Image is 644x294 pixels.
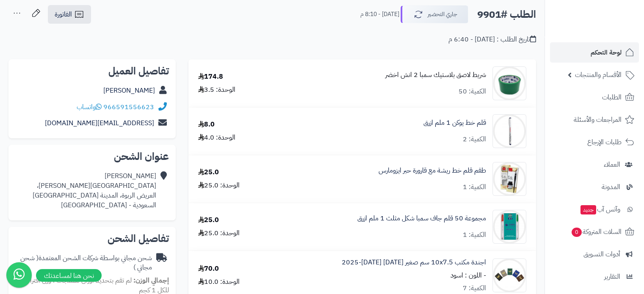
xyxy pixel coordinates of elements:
[198,120,215,129] div: 8.0
[493,210,526,244] img: 1661168635-blue%203-90x90.jpg
[198,85,235,95] div: الوحدة: 3.5
[15,234,169,244] h2: تفاصيل الشحن
[198,228,240,238] div: الوحدة: 25.0
[20,253,152,273] span: ( شحن مجاني )
[602,181,620,193] span: المدونة
[198,168,219,177] div: 25.0
[357,214,486,223] a: مجموعة 50 قلم جاف سمبا شكل مثلث 1 ملم ازرق
[580,205,596,214] span: جديد
[77,102,102,112] a: واتساب
[493,162,526,196] img: Dip-Pen-Holder-Set-DPI710-90x90.jpg
[477,6,536,23] h2: الطلب #9901
[493,258,526,292] img: 1743080350-%D8%B5%D9%88%D8%B1%D8%A9_%D9%88%D8%A7%D8%AA%D8%B3%D8%A7%D8%A8_%D8%A8%D8%AA%D8%A7%D8%B1...
[572,228,582,237] span: 0
[401,5,468,23] button: جاري التحضير
[587,136,622,148] span: طلبات الإرجاع
[550,42,639,63] a: لوحة التحكم
[550,132,639,152] a: طلبات الإرجاع
[463,283,486,293] div: الكمية: 7
[550,154,639,175] a: العملاء
[591,47,622,58] span: لوحة التحكم
[198,72,223,82] div: 174.8
[48,5,91,24] a: الفاتورة
[198,133,235,143] div: الوحدة: 4.0
[604,159,620,170] span: العملاء
[198,181,240,190] div: الوحدة: 25.0
[463,230,486,240] div: الكمية: 1
[586,22,636,39] img: logo-2.png
[379,166,486,176] a: طقم قلم خط ريشة مع قارورة حبر ايزومارس
[550,199,639,220] a: وآتس آبجديد
[103,102,154,112] a: 966591556623
[15,253,152,273] div: شحن مجاني بواسطة شركات الشحن المعتمدة
[583,248,620,260] span: أدوات التسويق
[198,264,219,274] div: 70.0
[550,244,639,264] a: أدوات التسويق
[423,118,486,128] a: قلم خط يوكن 1 ملم ازرق
[198,277,240,287] div: الوحدة: 10.0
[604,271,620,283] span: التقارير
[45,118,154,128] a: [EMAIL_ADDRESS][DOMAIN_NAME]
[463,182,486,192] div: الكمية: 1
[550,267,639,287] a: التقارير
[360,10,399,19] small: [DATE] - 8:10 م
[198,215,219,225] div: 25.0
[15,66,169,76] h2: تفاصيل العميل
[571,226,622,238] span: السلات المتروكة
[575,69,622,81] span: الأقسام والمنتجات
[550,177,639,197] a: المدونة
[463,135,486,144] div: الكمية: 2
[574,114,622,126] span: المراجعات والأسئلة
[55,9,72,19] span: الفاتورة
[342,258,486,267] a: اجندة مكتب 10x7.5 سم صغير [DATE] 2025-[DATE]
[385,70,486,80] a: شريط لاصق بلاستيك سمبا 2 انش اخضر
[133,275,169,286] strong: إجمالي الوزن:
[493,66,526,100] img: 55-90x90.jpg
[550,222,639,242] a: السلات المتروكة0
[33,171,156,210] div: [PERSON_NAME] [GEOGRAPHIC_DATA][PERSON_NAME]، العريض الربوة، المدينة [GEOGRAPHIC_DATA] السعودية -...
[448,35,536,44] div: تاريخ الطلب : [DATE] - 6:40 م
[602,91,622,103] span: الطلبات
[15,151,169,162] h2: عنوان الشحن
[550,87,639,107] a: الطلبات
[103,85,155,96] a: [PERSON_NAME]
[550,110,639,130] a: المراجعات والأسئلة
[451,270,486,280] small: - اللون : اسود
[493,114,526,148] img: Blue-90x90.jpg
[459,87,486,96] div: الكمية: 50
[580,203,620,215] span: وآتس آب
